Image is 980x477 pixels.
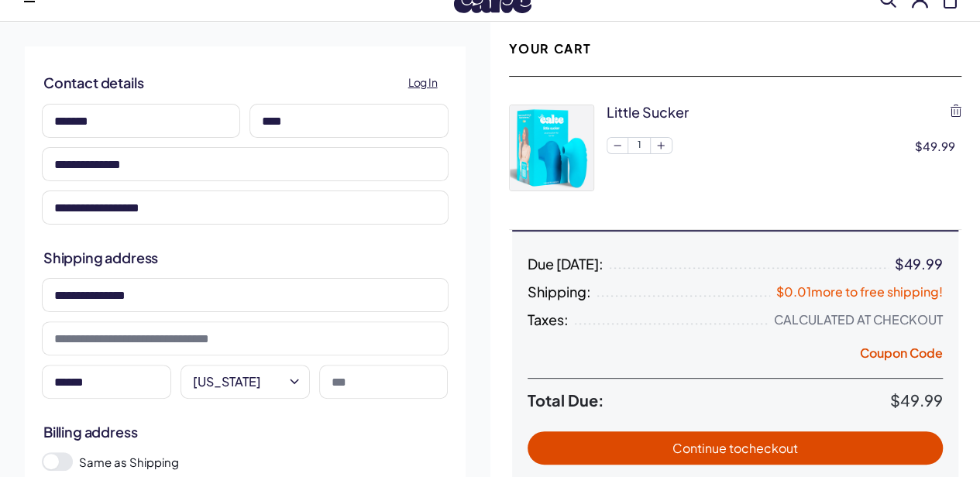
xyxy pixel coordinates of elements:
[890,390,943,410] span: $49.99
[528,312,569,328] span: Taxes:
[43,67,447,98] h2: Contact details
[509,40,592,57] h2: Your Cart
[729,440,798,456] span: to checkout
[408,74,438,91] span: Log In
[607,102,689,122] div: little sucker
[915,138,961,154] div: $49.99
[895,256,943,272] div: $49.99
[528,431,944,465] button: Continue tocheckout
[774,312,943,328] div: Calculated at Checkout
[528,256,603,272] span: Due [DATE]:
[43,248,447,267] h2: Shipping address
[528,391,891,410] span: Total Due:
[510,105,593,190] img: toy_ecomm_refreshArtboard_8_90c32ee8-bbc6-4063-89da-d7baee7f9c4a.jpg
[528,284,591,300] span: Shipping:
[860,345,943,366] button: Coupon Code
[628,138,650,153] span: 1
[79,454,449,470] label: Same as Shipping
[672,440,798,456] span: Continue
[776,283,943,300] span: $0.01 more to free shipping!
[399,67,447,98] a: Log In
[43,422,447,441] h2: Billing address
